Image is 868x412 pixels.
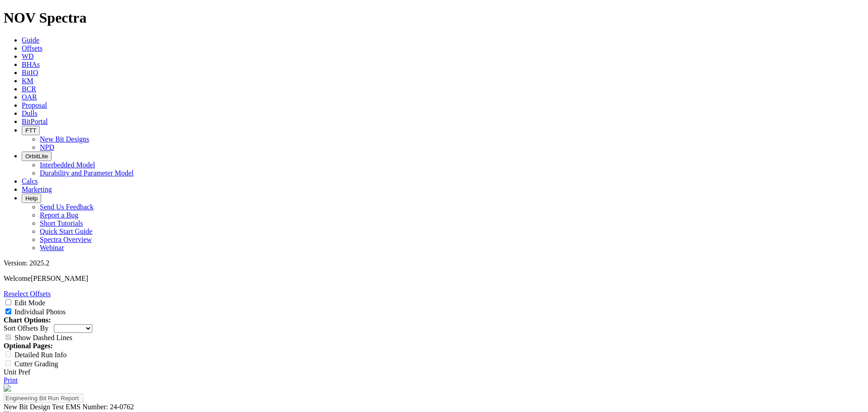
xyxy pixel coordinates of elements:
[40,244,64,251] a: Webinar
[22,93,37,101] a: OAR
[22,44,42,52] a: Offsets
[22,61,40,68] a: BHAs
[40,211,78,219] a: Report a Bug
[4,9,864,26] h1: NOV Spectra
[4,324,48,332] label: Sort Offsets By
[4,275,864,283] p: Welcome
[4,384,11,392] img: NOV_WT_RH_Logo_Vert_RGB_F.d63d51a4.png
[4,316,51,324] strong: Chart Options:
[22,36,39,44] a: Guide
[25,195,38,202] span: Help
[4,403,864,411] div: New Bit Design Test EMS Number: 24-0762
[22,118,48,125] a: BitPortal
[4,290,51,298] a: Reselect Offsets
[40,135,89,143] a: New Bit Designs
[22,52,34,60] a: WD
[40,236,92,243] a: Spectra Overview
[14,308,66,316] label: Individual Photos
[4,259,864,267] div: Version: 2025.2
[40,227,92,235] a: Quick Start Guide
[25,127,36,134] span: FTT
[40,169,134,177] a: Durability and Parameter Model
[22,77,33,85] a: KM
[4,393,84,403] input: Click to edit report title
[14,351,67,359] label: Detailed Run Info
[14,334,72,341] label: Show Dashed Lines
[14,360,58,368] label: Cutter Grading
[22,85,36,93] a: BCR
[22,185,52,193] a: Marketing
[22,194,41,203] button: Help
[40,203,94,211] a: Send Us Feedback
[22,101,47,109] a: Proposal
[22,152,52,161] button: OrbitLite
[4,368,30,376] a: Unit Pref
[25,153,48,160] span: OrbitLite
[40,161,95,169] a: Interbedded Model
[22,126,40,135] button: FTT
[22,177,38,185] a: Calcs
[14,299,45,307] label: Edit Mode
[40,143,54,151] a: NPD
[4,376,18,384] a: Print
[40,219,83,227] a: Short Tutorials
[31,275,88,282] span: [PERSON_NAME]
[4,342,53,350] strong: Optional Pages:
[22,69,38,76] a: BitIQ
[22,109,38,117] a: Dulls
